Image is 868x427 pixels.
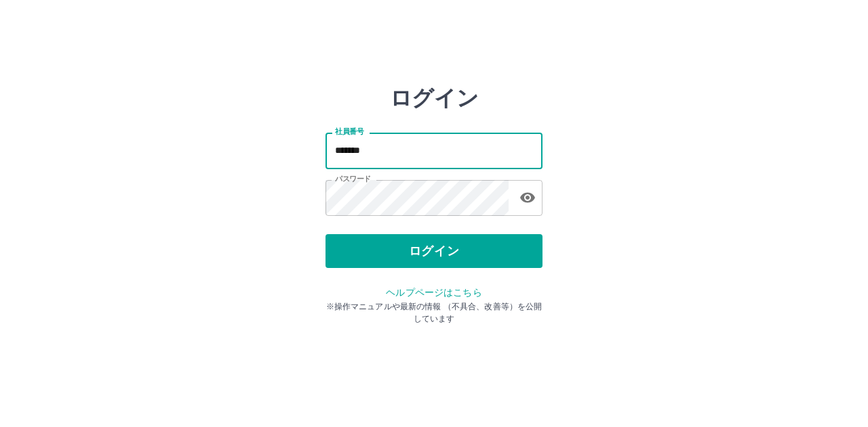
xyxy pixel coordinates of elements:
p: ※操作マニュアルや最新の情報 （不具合、改善等）を公開しています [325,300,542,325]
label: パスワード [335,174,371,184]
label: 社員番号 [335,127,363,137]
a: ヘルプページはこちら [386,287,481,298]
button: ログイン [325,234,542,268]
h2: ログイン [390,85,479,111]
